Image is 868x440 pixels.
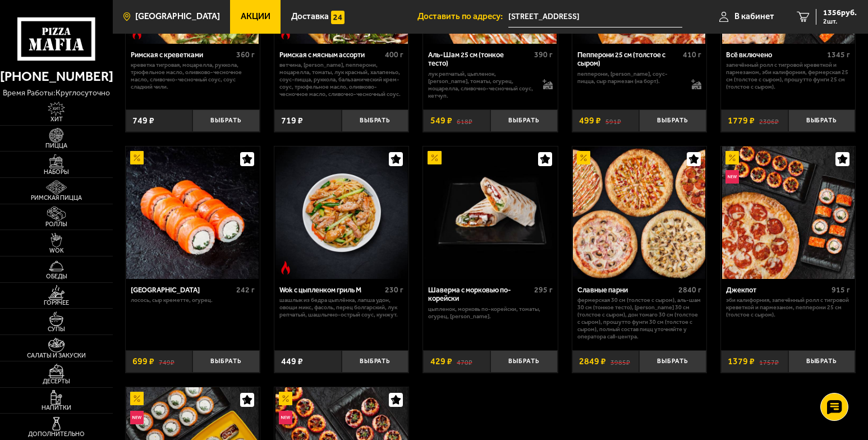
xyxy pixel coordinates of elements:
div: Аль-Шам 25 см (тонкое тесто) [428,51,531,68]
img: Акционный [130,151,144,164]
p: пепперони, [PERSON_NAME], соус-пицца, сыр пармезан (на борт). [577,71,682,85]
span: 499 ₽ [579,116,601,125]
button: Выбрать [342,350,409,372]
p: Фермерская 30 см (толстое с сыром), Аль-Шам 30 см (тонкое тесто), [PERSON_NAME] 30 см (толстое с ... [577,297,701,340]
span: 1379 ₽ [728,357,755,366]
button: Выбрать [788,350,856,372]
div: Римская с креветками [131,51,233,59]
s: 470 ₽ [457,357,472,366]
img: Джекпот [722,146,855,279]
span: 749 ₽ [132,116,154,125]
span: 410 г [683,50,701,59]
span: 449 ₽ [281,357,303,366]
img: Новинка [725,170,739,184]
button: Выбрать [639,350,706,372]
button: Выбрать [192,350,260,372]
span: 390 г [534,50,553,59]
a: АкционныйФиладельфия [126,146,260,279]
div: [GEOGRAPHIC_DATA] [131,286,233,294]
span: 719 ₽ [281,116,303,125]
img: Wok с цыпленком гриль M [275,146,408,279]
s: 1757 ₽ [759,357,779,366]
span: 360 г [236,50,255,59]
p: креветка тигровая, моцарелла, руккола, трюфельное масло, оливково-чесночное масло, сливочно-чесно... [131,62,255,91]
div: Всё включено [726,51,824,59]
span: Доставить по адресу: [417,12,508,21]
p: Эби Калифорния, Запечённый ролл с тигровой креветкой и пармезаном, Пепперони 25 см (толстое с сыр... [726,297,850,319]
img: Акционный [428,151,441,164]
span: [GEOGRAPHIC_DATA] [135,12,220,21]
div: Джекпот [726,286,829,294]
span: 242 г [236,285,255,295]
s: 3985 ₽ [610,357,630,366]
input: Ваш адрес доставки [508,7,682,27]
img: Славные парни [573,146,705,279]
a: АкционныйСлавные парни [572,146,706,279]
div: Шаверма с морковью по-корейски [428,286,531,303]
a: Острое блюдоWok с цыпленком гриль M [274,146,408,279]
span: 915 г [832,285,850,295]
img: Филадельфия [126,146,259,279]
p: лук репчатый, цыпленок, [PERSON_NAME], томаты, огурец, моцарелла, сливочно-чесночный соус, кетчуп. [428,71,533,100]
p: Запечённый ролл с тигровой креветкой и пармезаном, Эби Калифорния, Фермерская 25 см (толстое с сы... [726,62,850,91]
img: Акционный [725,151,739,164]
p: лосось, Сыр креметте, огурец. [131,297,255,304]
span: 549 ₽ [430,116,452,125]
div: Славные парни [577,286,676,294]
div: Пепперони 25 см (толстое с сыром) [577,51,680,68]
span: В кабинет [734,12,774,21]
p: шашлык из бедра цыплёнка, лапша удон, овощи микс, фасоль, перец болгарский, лук репчатый, шашлычн... [279,297,403,319]
img: Новинка [279,411,292,424]
div: Римская с мясным ассорти [279,51,382,59]
span: 400 г [385,50,403,59]
p: ветчина, [PERSON_NAME], пепперони, моцарелла, томаты, лук красный, халапеньо, соус-пицца, руккола... [279,62,403,98]
span: 1356 руб. [823,9,857,17]
img: Акционный [279,392,292,405]
s: 749 ₽ [159,357,174,366]
span: 1345 г [827,50,850,59]
button: Выбрать [490,109,558,131]
button: Выбрать [788,109,856,131]
img: Акционный [130,392,144,405]
button: Выбрать [192,109,260,131]
img: 15daf4d41897b9f0e9f617042186c801.svg [331,11,345,24]
span: Акции [241,12,270,21]
img: Акционный [577,151,590,164]
a: АкционныйШаверма с морковью по-корейски [423,146,557,279]
span: 295 г [534,285,553,295]
span: 2849 ₽ [579,357,606,366]
s: 591 ₽ [605,116,621,125]
div: Wok с цыпленком гриль M [279,286,382,294]
a: АкционныйНовинкаДжекпот [721,146,855,279]
span: Доставка [291,12,329,21]
button: Выбрать [342,109,409,131]
span: 2840 г [678,285,701,295]
p: цыпленок, морковь по-корейски, томаты, огурец, [PERSON_NAME]. [428,306,552,320]
img: Шаверма с морковью по-корейски [424,146,557,279]
span: 699 ₽ [132,357,154,366]
span: 1779 ₽ [728,116,755,125]
s: 618 ₽ [457,116,472,125]
span: Россия, Санкт-Петербург, Малая Карпатская улица, 13 [508,7,682,27]
span: 230 г [385,285,403,295]
img: Новинка [130,411,144,424]
button: Выбрать [490,350,558,372]
s: 2306 ₽ [759,116,779,125]
img: Острое блюдо [279,261,292,274]
span: 2 шт. [823,18,857,25]
button: Выбрать [639,109,706,131]
span: 429 ₽ [430,357,452,366]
